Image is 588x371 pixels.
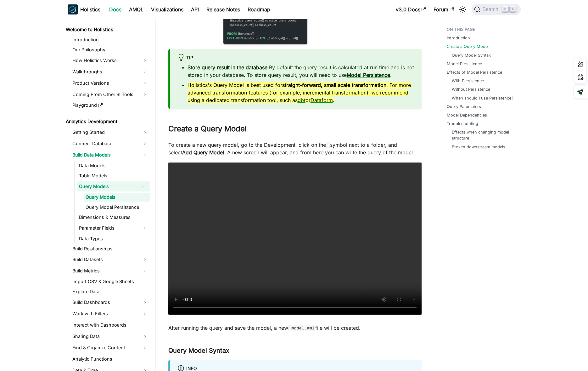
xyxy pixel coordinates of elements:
kbd: K [510,6,516,12]
a: Data Types [77,234,150,243]
b: Holistics [80,6,100,13]
li: By default the query result is calculated at run time and is not stored in your database. To stor... [188,64,414,79]
a: Query Parameters [447,104,481,110]
a: Analytics Development [64,117,150,126]
a: Docs [105,4,125,14]
a: Table Models [77,171,150,180]
a: Product Versions [70,78,150,88]
a: Welcome to Holistics [64,25,150,34]
a: HolisticsHolistics [68,4,100,14]
img: Holistics [68,4,78,14]
a: v3.0 Docs [392,4,430,14]
a: Data Models [77,161,150,170]
a: Query Models [77,181,139,191]
a: API [187,4,203,14]
h2: Create a Query Model [168,124,422,136]
a: How Holistics Works [70,55,150,66]
a: Release Notes [203,4,244,14]
a: Analytic Functions [70,354,150,364]
a: Sharing Data [70,331,150,341]
button: Collapse sidebar category 'Query Models' [139,181,150,191]
a: Build Datasets [70,254,150,265]
h3: Query Model Syntax [168,347,422,355]
a: Visualizations [147,4,187,14]
a: Query Model Syntax [452,52,491,58]
lighter: Holistics's Query Model is best used for [188,82,282,88]
a: Model Persistence [447,61,482,67]
a: Parameter Fields [77,223,139,233]
a: Query Models [84,193,150,202]
a: AMQL [125,4,147,14]
a: Model Dependencies [447,112,487,118]
a: Introduction [447,35,470,41]
a: Roadmap [244,4,274,14]
a: Without Persistence [452,86,490,92]
a: Dimensions & Measures [77,213,150,222]
video: Your browser does not support embedding video, but you can . [168,163,422,315]
a: Walkthroughs [70,67,150,77]
strong: Store query result in the database: [188,64,269,71]
a: Our Philosophy [70,45,150,54]
strong: Add Query Model [182,149,224,156]
a: Coming From Other BI Tools [70,89,150,100]
a: Query Model Persistence [84,203,150,212]
code: .model.aml [288,325,316,331]
a: Connect Database [70,139,150,149]
a: Build Dashboards [70,297,150,307]
lighter: or [305,97,311,103]
button: Switch between dark and light mode (currently light mode) [458,4,468,14]
a: Explore Data [70,287,150,296]
p: To create a new query model, go to the Development, click on the symbol next to a folder, and sel... [168,141,422,156]
a: Broken downstream models [452,144,505,150]
a: Effects when changing model structure [452,129,514,141]
nav: Docs sidebar [61,19,156,371]
a: Interact with Dashboards [70,320,150,330]
lighter: . For more advanced transformation features (for example, incremental transformation), we recomme... [188,82,411,103]
lighter: straight-forward, small scale transformation [282,82,386,88]
a: dbt [298,97,305,103]
a: Import CSV & Google Sheets [70,277,150,286]
a: Introduction [70,35,150,44]
button: Search (Command+K) [472,4,520,15]
kbd: ⌘ [502,6,508,12]
code: + [326,142,330,148]
a: Find & Organize Content [70,343,150,353]
a: Create a Query Model [447,43,489,49]
a: Build Data Models [70,150,150,160]
button: Expand sidebar category 'Parameter Fields' [139,223,150,233]
a: Work with Filters [70,309,150,319]
a: Build Metrics [70,266,150,276]
a: Build Relationships [70,244,150,253]
a: Playground [70,101,150,110]
a: When should I use Persistence? [452,95,513,101]
a: With Persistence [452,78,484,84]
a: Dataform [311,97,333,103]
div: tip [177,54,414,62]
a: Troubleshooting [447,121,478,127]
a: Effects of Model Persistence [447,69,502,75]
a: Getting Started [70,127,150,137]
a: Model Persistence [347,72,390,78]
span: Search [480,7,502,12]
a: Forum [430,4,458,14]
p: After running the query and save the model, a new file will be created. [168,324,422,332]
lighter: . [333,97,334,103]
